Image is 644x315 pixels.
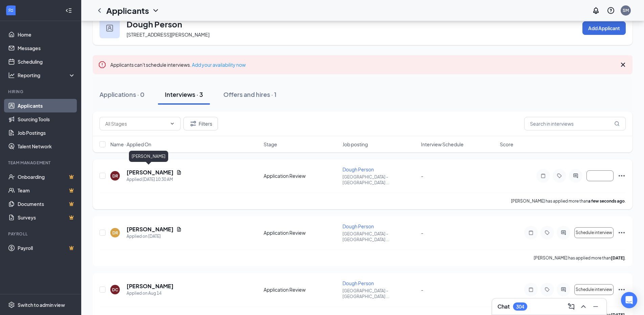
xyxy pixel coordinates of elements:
[105,120,167,127] input: All Stages
[127,31,209,38] span: [STREET_ADDRESS][PERSON_NAME]
[165,90,203,99] div: Interviews · 3
[7,7,14,14] svg: WorkstreamLogo
[18,55,75,68] a: Scheduling
[607,6,615,15] svg: QuestionInfo
[421,287,423,293] span: -
[112,287,118,293] div: DC
[18,99,75,112] a: Applicants
[579,302,587,311] svg: ChevronUp
[592,302,600,311] svg: Minimize
[8,160,74,166] div: Team Management
[98,61,106,69] svg: Error
[129,151,168,162] div: [PERSON_NAME]
[543,230,551,235] svg: Tag
[170,121,175,126] svg: ChevronDown
[582,21,626,35] button: Add Applicant
[65,7,72,14] svg: Collapse
[578,301,589,312] button: ChevronUp
[18,197,75,211] a: DocumentsCrown
[264,141,277,148] span: Stage
[18,140,75,153] a: Talent Network
[18,41,75,55] a: Messages
[592,6,600,15] svg: Notifications
[342,174,417,186] p: [GEOGRAPHIC_DATA] - [GEOGRAPHIC_DATA] ...
[623,7,629,13] div: SM
[110,141,151,148] span: Name · Applied On
[342,231,417,243] p: [GEOGRAPHIC_DATA] - [GEOGRAPHIC_DATA] ...
[18,184,75,197] a: TeamCrown
[112,230,118,236] div: DR
[342,288,417,299] p: [GEOGRAPHIC_DATA] - [GEOGRAPHIC_DATA] ...
[421,173,423,179] span: -
[18,241,75,255] a: PayrollCrown
[106,5,149,16] h1: Applicants
[527,287,535,292] svg: Note
[18,72,76,79] div: Reporting
[590,301,601,312] button: Minimize
[543,287,551,292] svg: Tag
[18,126,75,140] a: Job Postings
[559,230,568,235] svg: ActiveChat
[500,141,513,148] span: Score
[192,62,246,68] a: Add your availability now
[127,282,174,290] h5: [PERSON_NAME]
[576,287,612,292] span: Schedule interview
[619,61,627,69] svg: Cross
[18,301,65,308] div: Switch to admin view
[618,172,626,180] svg: Ellipses
[555,173,563,178] svg: Tag
[621,292,637,308] div: Open Intercom Messenger
[8,72,15,79] svg: Analysis
[567,302,575,311] svg: ComposeMessage
[572,173,580,178] svg: ActiveChat
[264,286,338,293] div: Application Review
[110,62,246,68] span: Applicants can't schedule interviews.
[497,303,510,310] h3: Chat
[618,286,626,294] svg: Ellipses
[127,226,174,233] h5: [PERSON_NAME]
[127,18,182,30] h3: Dough Person
[127,290,174,297] div: Applied on Aug 14
[421,230,423,236] span: -
[8,231,74,237] div: Payroll
[18,211,75,224] a: SurveysCrown
[611,255,625,260] b: [DATE]
[511,198,626,204] p: [PERSON_NAME] has applied more than .
[99,90,145,99] div: Applications · 0
[559,287,568,292] svg: ActiveChat
[618,229,626,237] svg: Ellipses
[112,173,118,179] div: DR
[106,25,113,31] img: user icon
[18,170,75,184] a: OnboardingCrown
[566,301,577,312] button: ComposeMessage
[18,28,75,41] a: Home
[588,198,625,204] b: a few seconds ago
[183,117,218,130] button: Filter Filters
[264,172,338,179] div: Application Review
[527,230,535,235] svg: Note
[342,166,374,172] span: Dough Person
[127,169,174,176] h5: [PERSON_NAME]
[189,120,197,128] svg: Filter
[176,227,182,232] svg: Document
[176,170,182,175] svg: Document
[342,223,374,229] span: Dough Person
[342,280,374,286] span: Dough Person
[127,233,182,240] div: Applied on [DATE]
[516,304,524,310] div: 304
[127,176,182,183] div: Applied [DATE] 10:30 AM
[18,112,75,126] a: Sourcing Tools
[574,227,614,238] button: Schedule interview
[223,90,276,99] div: Offers and hires · 1
[8,301,15,308] svg: Settings
[576,230,612,235] span: Schedule interview
[534,255,626,261] p: [PERSON_NAME] has applied more than .
[524,117,626,130] input: Search in interviews
[614,121,620,126] svg: MagnifyingGlass
[539,173,547,178] svg: Note
[8,89,74,94] div: Hiring
[264,229,338,236] div: Application Review
[421,141,464,148] span: Interview Schedule
[95,6,104,15] svg: ChevronLeft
